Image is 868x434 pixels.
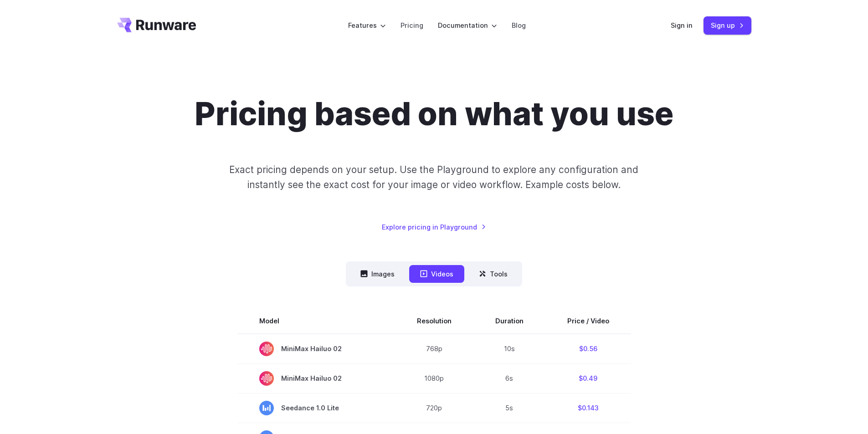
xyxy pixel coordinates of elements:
p: Exact pricing depends on your setup. Use the Playground to explore any configuration and instantl... [212,162,656,193]
td: $0.49 [545,363,631,393]
td: $0.143 [545,393,631,423]
td: 1080p [395,363,473,393]
label: Documentation [438,20,497,31]
td: 768p [395,334,473,364]
a: Explore pricing in Playground [382,222,486,232]
a: Sign in [671,20,693,31]
td: 720p [395,393,473,423]
th: Price / Video [545,308,631,334]
td: 6s [473,363,545,393]
h1: Pricing based on what you use [195,95,673,133]
td: $0.56 [545,334,631,364]
a: Sign up [704,16,751,34]
a: Blog [512,20,526,31]
a: Pricing [401,20,423,31]
span: MiniMax Hailuo 02 [259,371,373,386]
button: Tools [468,265,519,283]
a: Go to / [117,18,196,32]
span: MiniMax Hailuo 02 [259,342,373,356]
td: 5s [473,393,545,423]
label: Features [348,20,386,31]
button: Images [349,265,406,283]
span: Seedance 1.0 Lite [259,401,373,415]
th: Duration [473,308,545,334]
th: Model [237,308,395,334]
button: Videos [409,265,464,283]
td: 10s [473,334,545,364]
th: Resolution [395,308,473,334]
